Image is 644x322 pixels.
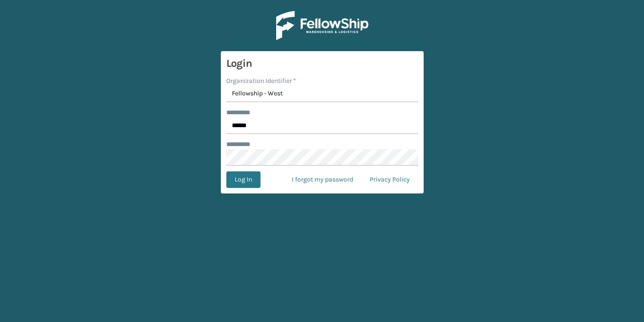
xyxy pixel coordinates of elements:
[276,11,368,40] img: Logo
[226,171,260,188] button: Log In
[226,57,418,70] h3: Login
[284,171,361,188] a: I forgot my password
[361,171,418,188] a: Privacy Policy
[226,76,296,86] label: Organization Identifier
